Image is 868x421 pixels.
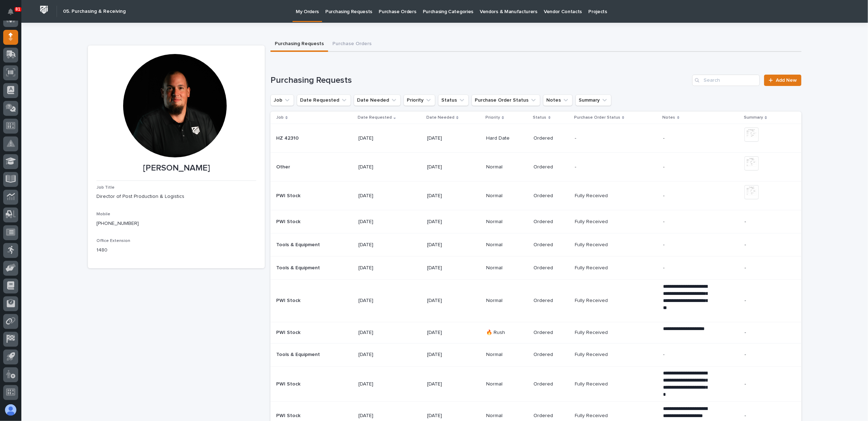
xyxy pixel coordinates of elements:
[663,114,675,122] p: Notes
[745,352,789,358] p: -
[96,221,139,226] a: [PHONE_NUMBER]
[404,95,435,106] button: Priority
[764,75,801,86] a: Add New
[534,352,569,358] p: Ordered
[486,164,528,170] p: Normal
[354,95,401,106] button: Date Needed
[745,413,789,419] p: -
[427,242,472,248] p: [DATE]
[486,330,528,336] p: 🔥 Rush
[692,75,760,86] div: Search
[776,78,797,83] span: Add New
[745,219,789,225] p: -
[575,411,609,419] p: Fully Received
[663,219,708,225] p: -
[276,241,321,248] p: Tools & Equipment
[427,352,472,358] p: [DATE]
[276,134,300,141] p: HZ 42310
[358,381,403,387] p: [DATE]
[575,191,609,199] p: Fully Received
[663,135,708,141] p: -
[574,114,620,122] p: Purchase Order Status
[358,330,403,336] p: [DATE]
[276,114,284,122] p: Job
[270,233,801,257] tr: Tools & EquipmentTools & Equipment [DATE][DATE]NormalOrderedFully ReceivedFully Received --
[534,413,569,419] p: Ordered
[575,134,578,141] p: -
[358,265,403,271] p: [DATE]
[270,257,801,280] tr: Tools & EquipmentTools & Equipment [DATE][DATE]NormalOrderedFully ReceivedFully Received --
[270,210,801,233] tr: PWI StockPWI Stock [DATE][DATE]NormalOrderedFully ReceivedFully Received --
[276,411,302,419] p: PWI Stock
[427,219,472,225] p: [DATE]
[427,135,472,141] p: [DATE]
[358,352,403,358] p: [DATE]
[270,153,801,182] tr: OtherOther [DATE][DATE]NormalOrdered-- -
[744,114,763,122] p: Summary
[358,298,403,304] p: [DATE]
[96,239,130,243] span: Office Extension
[297,95,351,106] button: Date Requested
[534,164,569,170] p: Ordered
[485,114,500,122] p: Priority
[534,135,569,141] p: Ordered
[276,350,321,358] p: Tools & Equipment
[534,330,569,336] p: Ordered
[426,114,454,122] p: Date Needed
[3,4,18,19] button: Notifications
[575,350,609,358] p: Fully Received
[63,9,126,15] h2: 05. Purchasing & Receiving
[276,264,321,271] p: Tools & Equipment
[358,114,392,122] p: Date Requested
[486,265,528,271] p: Normal
[427,413,472,419] p: [DATE]
[534,265,569,271] p: Ordered
[9,9,18,20] div: Notifications81
[663,352,708,358] p: -
[96,185,115,190] span: Job Title
[472,95,540,106] button: Purchase Order Status
[575,95,611,106] button: Summary
[427,381,472,387] p: [DATE]
[575,217,609,225] p: Fully Received
[438,95,469,106] button: Status
[37,3,51,16] img: Workspace Logo
[486,298,528,304] p: Normal
[534,219,569,225] p: Ordered
[270,182,801,210] tr: PWI StockPWI Stock [DATE][DATE]NormalOrderedFully ReceivedFully Received -
[486,219,528,225] p: Normal
[96,163,256,173] p: [PERSON_NAME]
[3,403,18,417] button: users-avatar
[270,322,801,343] tr: PWI StockPWI Stock [DATE][DATE]🔥 RushOrderedFully ReceivedFully Received **** **** **** **** ***-
[427,298,472,304] p: [DATE]
[575,328,609,336] p: Fully Received
[358,193,403,199] p: [DATE]
[276,380,302,387] p: PWI Stock
[745,242,789,248] p: -
[575,241,609,248] p: Fully Received
[663,242,708,248] p: -
[270,124,801,153] tr: HZ 42310HZ 42310 [DATE][DATE]Hard DateOrdered-- -
[270,75,689,86] h1: Purchasing Requests
[276,163,291,170] p: Other
[745,330,789,336] p: -
[358,164,403,170] p: [DATE]
[270,95,294,106] button: Job
[575,380,609,387] p: Fully Received
[663,193,708,199] p: -
[276,328,302,336] p: PWI Stock
[427,330,472,336] p: [DATE]
[486,242,528,248] p: Normal
[358,413,403,419] p: [DATE]
[663,265,708,271] p: -
[358,135,403,141] p: [DATE]
[745,298,789,304] p: -
[358,242,403,248] p: [DATE]
[663,164,708,170] p: -
[533,114,547,122] p: Status
[358,219,403,225] p: [DATE]
[486,381,528,387] p: Normal
[276,217,302,225] p: PWI Stock
[270,37,328,52] button: Purchasing Requests
[745,381,789,387] p: -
